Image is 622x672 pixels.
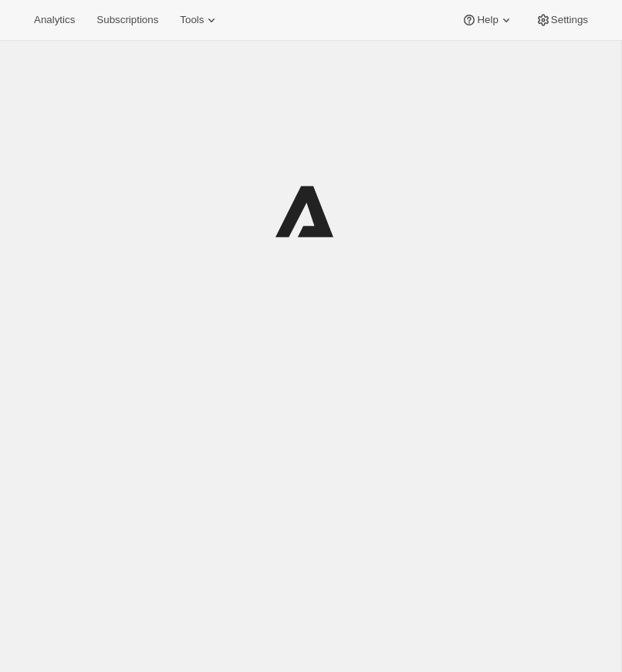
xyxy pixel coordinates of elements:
[171,9,228,31] button: Tools
[180,14,204,26] span: Tools
[34,14,75,26] span: Analytics
[452,9,522,31] button: Help
[96,14,158,26] span: Subscriptions
[25,9,84,31] button: Analytics
[551,14,588,26] span: Settings
[526,9,597,31] button: Settings
[87,9,167,31] button: Subscriptions
[477,14,498,26] span: Help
